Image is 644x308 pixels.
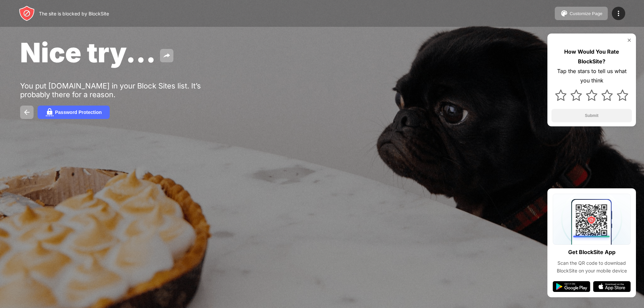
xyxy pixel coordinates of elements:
[560,9,568,17] img: pallet.svg
[586,89,597,101] img: star.svg
[20,81,227,99] div: You put [DOMAIN_NAME] in your Block Sites list. It’s probably there for a reason.
[553,281,590,292] img: google-play.svg
[627,38,632,43] img: rate-us-close.svg
[39,11,109,16] div: The site is blocked by BlockSite
[19,5,35,21] img: header-logo.svg
[617,89,628,101] img: star.svg
[38,106,110,119] button: Password Protection
[570,11,602,16] div: Customize Page
[55,110,102,115] div: Password Protection
[20,36,156,69] span: Nice try...
[551,47,632,66] div: How Would You Rate BlockSite?
[593,281,631,292] img: app-store.svg
[163,52,171,60] img: share.svg
[555,89,567,101] img: star.svg
[46,108,54,116] img: password.svg
[553,194,631,245] img: qrcode.svg
[551,109,632,122] button: Submit
[601,89,613,101] img: star.svg
[553,259,631,274] div: Scan the QR code to download BlockSite on your mobile device
[23,108,31,116] img: back.svg
[614,9,623,17] img: menu-icon.svg
[568,247,615,257] div: Get BlockSite App
[571,89,582,101] img: star.svg
[555,7,608,20] button: Customize Page
[551,66,632,86] div: Tap the stars to tell us what you think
